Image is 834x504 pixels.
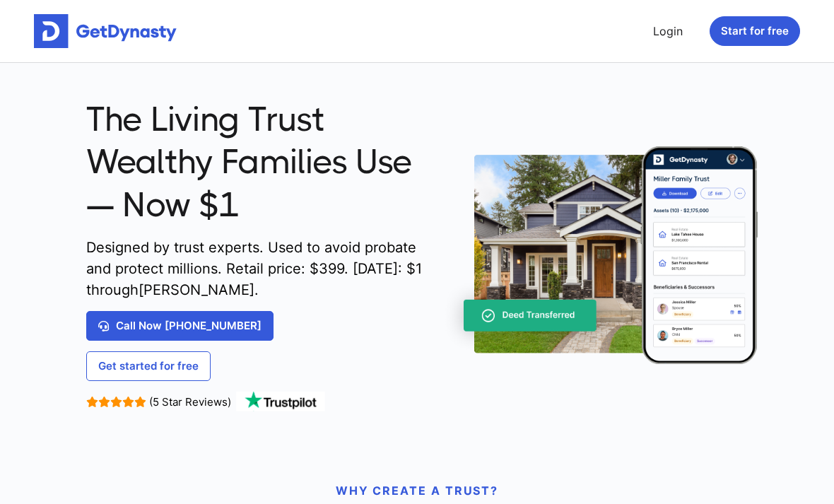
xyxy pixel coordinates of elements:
[86,98,430,226] span: The Living Trust Wealthy Families Use — Now $1
[34,14,177,48] img: Get started for free with Dynasty Trust Company
[86,482,748,499] p: WHY CREATE A TRUST?
[647,17,688,45] a: Login
[710,16,800,46] button: Start for free
[86,311,274,341] a: Call Now [PHONE_NUMBER]
[149,395,231,409] span: (5 Star Reviews)
[441,146,758,364] img: trust-on-cellphone
[86,351,211,381] a: Get started for free
[86,237,430,300] span: Designed by trust experts. Used to avoid probate and protect millions. Retail price: $ 399 . [DAT...
[235,392,327,411] img: TrustPilot Logo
